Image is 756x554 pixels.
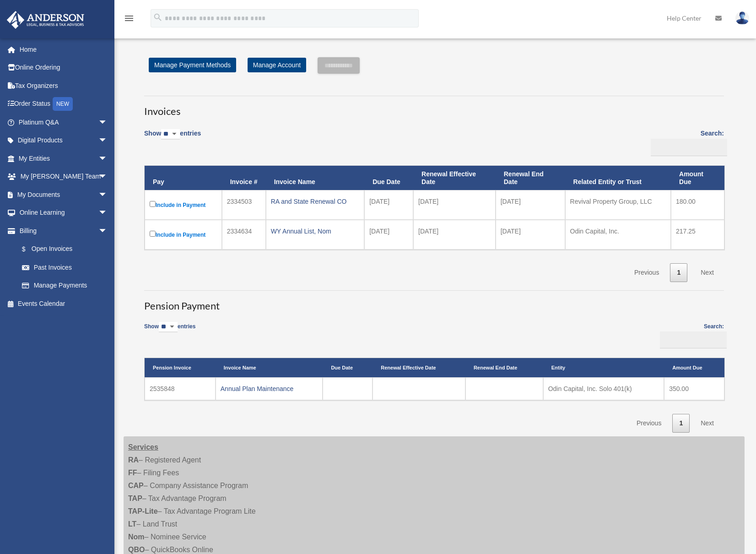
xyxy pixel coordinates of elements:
[323,358,373,377] th: Due Date: activate to sort column ascending
[671,166,724,190] th: Amount Due: activate to sort column ascending
[145,166,222,190] th: Pay: activate to sort column descending
[630,414,668,433] a: Previous
[6,185,121,204] a: My Documentsarrow_drop_down
[124,16,135,24] a: menu
[216,358,323,377] th: Invoice Name: activate to sort column ascending
[271,225,360,238] div: WY Annual List, Nom
[672,414,690,433] a: 1
[128,482,144,489] strong: CAP
[98,204,117,223] span: arrow_drop_down
[128,456,139,464] strong: RA
[144,96,724,119] h3: Invoices
[144,128,201,149] label: Show entries
[145,377,216,400] td: 2535848
[6,131,121,150] a: Digital Productsarrow_drop_down
[150,199,217,211] label: Include in Payment
[161,129,180,140] select: Showentries
[222,166,266,190] th: Invoice #: activate to sort column ascending
[627,263,666,282] a: Previous
[651,139,727,156] input: Search:
[150,229,217,240] label: Include in Payment
[6,95,121,114] a: Order StatusNEW
[98,113,117,132] span: arrow_drop_down
[364,190,413,220] td: [DATE]
[128,469,137,477] strong: FF
[222,220,266,250] td: 2334634
[13,277,117,295] a: Manage Payments
[27,244,32,255] span: $
[648,128,724,156] label: Search:
[149,58,236,72] a: Manage Payment Methods
[98,149,117,168] span: arrow_drop_down
[153,12,163,22] i: search
[6,222,117,240] a: Billingarrow_drop_down
[13,258,117,277] a: Past Invoices
[657,322,724,349] label: Search:
[98,131,117,150] span: arrow_drop_down
[671,220,724,250] td: 217.25
[413,220,496,250] td: [DATE]
[496,220,565,250] td: [DATE]
[364,220,413,250] td: [DATE]
[128,507,158,515] strong: TAP-Lite
[4,11,87,29] img: Anderson Advisors Platinum Portal
[6,40,121,59] a: Home
[565,220,671,250] td: Odin Capital, Inc.
[735,11,749,25] img: User Pic
[150,231,156,237] input: Include in Payment
[150,201,156,207] input: Include in Payment
[660,331,727,349] input: Search:
[6,59,121,77] a: Online Ordering
[373,358,465,377] th: Renewal Effective Date: activate to sort column ascending
[128,520,136,528] strong: LT
[413,190,496,220] td: [DATE]
[6,113,121,131] a: Platinum Q&Aarrow_drop_down
[6,294,121,313] a: Events Calendar
[565,166,671,190] th: Related Entity or Trust: activate to sort column ascending
[6,149,121,168] a: My Entitiesarrow_drop_down
[671,190,724,220] td: 180.00
[6,168,121,186] a: My [PERSON_NAME] Teamarrow_drop_down
[670,263,687,282] a: 1
[144,322,195,342] label: Show entries
[364,166,413,190] th: Due Date: activate to sort column ascending
[128,533,145,541] strong: Nom
[159,322,178,332] select: Showentries
[543,377,664,400] td: Odin Capital, Inc. Solo 401(k)
[266,166,365,190] th: Invoice Name: activate to sort column ascending
[145,358,216,377] th: Pension Invoice: activate to sort column descending
[124,13,135,24] i: menu
[144,290,724,313] h3: Pension Payment
[6,76,121,95] a: Tax Organizers
[53,97,73,111] div: NEW
[496,190,565,220] td: [DATE]
[694,414,721,433] a: Next
[98,168,117,186] span: arrow_drop_down
[413,166,496,190] th: Renewal Effective Date: activate to sort column ascending
[128,494,142,502] strong: TAP
[98,185,117,204] span: arrow_drop_down
[6,204,121,222] a: Online Learningarrow_drop_down
[565,190,671,220] td: Revival Property Group, LLC
[543,358,664,377] th: Entity: activate to sort column ascending
[128,443,158,451] strong: Services
[13,240,112,259] a: $Open Invoices
[271,195,360,208] div: RA and State Renewal CO
[465,358,543,377] th: Renewal End Date: activate to sort column ascending
[128,546,145,554] strong: QBO
[98,222,117,240] span: arrow_drop_down
[222,190,266,220] td: 2334503
[664,377,724,400] td: 350.00
[248,58,306,72] a: Manage Account
[221,385,294,392] a: Annual Plan Maintenance
[694,263,721,282] a: Next
[496,166,565,190] th: Renewal End Date: activate to sort column ascending
[664,358,724,377] th: Amount Due: activate to sort column ascending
